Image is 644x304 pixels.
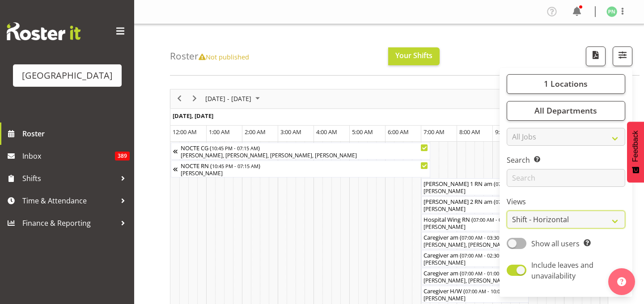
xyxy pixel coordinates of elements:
img: Rosterit website logo [7,22,80,40]
span: Finance & Reporting [22,216,116,230]
button: Filter Shifts [613,46,632,66]
span: Feedback [631,131,640,162]
span: Time & Attendance [22,194,116,207]
img: penny-navidad674.jpg [606,6,617,17]
button: 1 Locations [507,74,625,94]
span: 389 [115,152,130,160]
span: 1 Locations [544,78,588,89]
button: Feedback - Show survey [627,122,644,182]
img: help-xxl-2.png [617,277,626,286]
button: Download a PDF of the roster according to the set date range. [586,46,606,66]
h4: Roster [170,51,249,61]
span: Your Shifts [395,51,432,60]
button: Your Shifts [388,47,440,65]
span: Not published [199,52,249,61]
span: Roster [22,127,130,140]
span: Shifts [22,172,116,185]
span: Inbox [22,149,115,163]
div: [GEOGRAPHIC_DATA] [22,69,113,82]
